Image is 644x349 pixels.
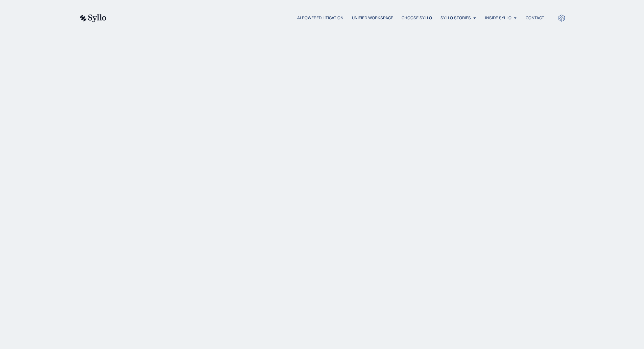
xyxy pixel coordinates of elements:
[120,15,544,21] div: Menu Toggle
[526,15,544,21] a: Contact
[440,15,471,21] a: Syllo Stories
[120,15,544,21] nav: Menu
[352,15,393,21] a: Unified Workspace
[402,15,432,21] a: Choose Syllo
[485,15,511,21] a: Inside Syllo
[297,15,343,21] a: AI Powered Litigation
[79,14,106,22] img: syllo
